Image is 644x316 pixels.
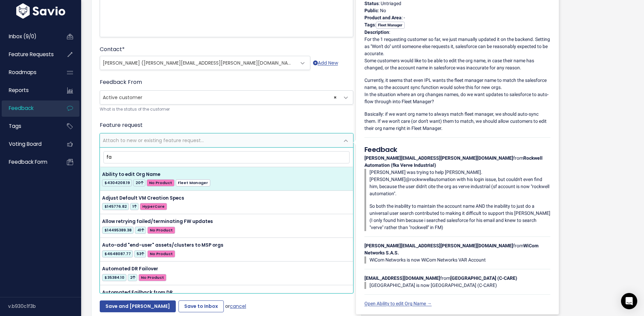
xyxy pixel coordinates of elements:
[178,300,224,313] input: Save to Inbox
[369,203,550,231] p: So both the inability to maintain the account name AND the inability to just do a universal user ...
[376,22,405,29] span: Fleet Manager
[364,29,389,35] strong: Description
[9,105,33,112] span: Feedback
[103,60,299,66] span: [PERSON_NAME] ([PERSON_NAME][EMAIL_ADDRESS][PERSON_NAME][DOMAIN_NAME])
[102,203,129,210] span: $145776.82
[147,227,175,234] span: No Product
[102,242,223,248] span: Auto-add "end-user" assets/clusters to MSP orgs
[364,111,550,132] p: Basically: if we want org name to always match fleet manager, we should auto-sync them. If we won...
[2,100,56,116] a: Feedback
[2,65,56,80] a: Roadmaps
[334,91,337,104] span: ×
[9,122,21,130] span: Tags
[135,227,146,234] span: 41
[134,250,146,257] span: 53
[364,275,440,281] strong: [EMAIL_ADDRESS][DOMAIN_NAME]
[130,203,139,210] span: 1
[2,47,56,62] a: Feature Requests
[9,51,54,58] span: Feature Requests
[100,45,125,53] label: Contact
[103,137,204,144] span: Attach to new or existing feature request...
[102,250,133,257] span: $4648087.77
[364,144,550,155] h5: Feedback
[364,243,513,248] strong: [PERSON_NAME][EMAIL_ADDRESS][PERSON_NAME][DOMAIN_NAME]
[364,301,432,306] a: Open Ability to edit Org Name →
[364,36,550,71] p: For the 1 requesting customer so far, we just manually updated it on the backend. Setting as "Won...
[369,169,550,197] p: [PERSON_NAME] was trying to help [PERSON_NAME].[PERSON_NAME]@rockwwellautomation with his login i...
[176,179,210,186] span: Fleet Manager
[364,155,513,161] strong: [PERSON_NAME][EMAIL_ADDRESS][PERSON_NAME][DOMAIN_NAME]
[15,3,67,19] img: logo-white.9d6f32f41409.svg
[102,274,126,281] span: $35384.10
[313,59,338,67] a: Add New
[102,266,158,272] span: Automated DR Failover
[9,33,37,40] span: Inbox (9/0)
[100,121,143,129] label: Feature request
[100,106,353,113] small: What is the status of the customer
[102,195,184,201] span: Adjust Default VM Creation Specs
[128,274,137,281] span: 2
[100,91,339,104] span: Active customer
[147,179,174,186] span: No Product
[102,227,134,234] span: $14495389.38
[2,29,56,44] a: Inbox (9/0)
[9,69,37,76] span: Roadmaps
[100,56,310,70] span: Andries Mann (andries.mann@cellfind.co.za)
[364,22,375,27] strong: Tags
[2,83,56,98] a: Reports
[450,275,517,281] strong: [GEOGRAPHIC_DATA] (C-CARE)
[102,289,173,296] span: Automated Failback from DR
[364,77,550,105] p: Currently, it seems that even IPL wants the fleet manager name to match the salesforce name, so t...
[8,297,81,315] div: v.b930c1f3b
[102,179,132,186] span: $4304208.19
[102,218,213,225] span: Allow retrying failed/terminating FW updates
[2,118,56,134] a: Tags
[100,300,176,313] input: Save and [PERSON_NAME]
[100,78,142,86] label: Feedback From
[9,140,42,148] span: Voting Board
[230,302,246,309] a: cancel
[369,256,550,264] p: WiCom Networks is now WiCom Networks VAR Account
[100,56,296,70] span: Andries Mann (andries.mann@cellfind.co.za)
[364,15,402,20] strong: Product and Area
[364,1,379,6] strong: Status
[102,171,160,178] span: Ability to edit Org Name
[100,90,353,105] span: Active customer
[2,154,56,170] a: Feedback form
[140,203,167,210] span: HyperCore
[9,158,47,165] span: Feedback form
[133,179,145,186] span: 20
[2,136,56,152] a: Voting Board
[147,250,175,257] span: No Product
[369,282,550,289] p: [GEOGRAPHIC_DATA] is now [GEOGRAPHIC_DATA] (C-CARE)
[139,274,166,281] span: No Product
[364,8,378,13] strong: Public
[621,293,637,309] div: Open Intercom Messenger
[9,87,29,94] span: Reports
